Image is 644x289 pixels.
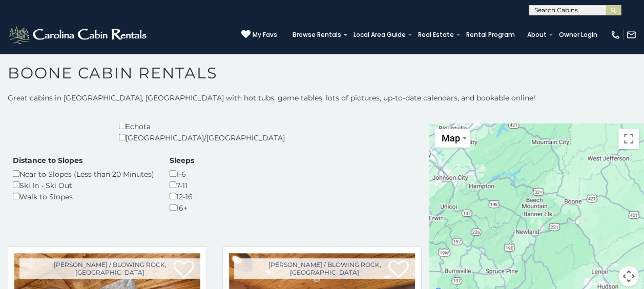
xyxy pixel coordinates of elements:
[241,30,277,40] a: My Favs
[170,155,194,166] label: Sleeps
[8,25,150,45] img: White-1-2.png
[13,191,154,202] div: Walk to Slopes
[287,28,346,42] a: Browse Rentals
[442,133,460,143] span: Map
[119,120,285,132] div: Echota
[170,191,194,202] div: 12-16
[13,179,154,191] div: Ski In - Ski Out
[170,202,194,213] div: 16+
[253,30,277,39] span: My Favs
[170,168,194,179] div: 1-6
[170,179,194,191] div: 7-11
[522,28,552,42] a: About
[610,30,620,40] img: phone-regular-white.png
[461,28,520,42] a: Rental Program
[234,258,415,279] a: [PERSON_NAME] / Blowing Rock, [GEOGRAPHIC_DATA]
[13,155,82,166] label: Distance to Slopes
[618,266,639,286] button: Map camera controls
[618,129,639,149] button: Toggle fullscreen view
[626,30,636,40] img: mail-regular-white.png
[434,129,470,148] button: Change map style
[119,132,285,143] div: [GEOGRAPHIC_DATA]/[GEOGRAPHIC_DATA]
[348,28,411,42] a: Local Area Guide
[413,28,459,42] a: Real Estate
[19,258,200,279] a: [PERSON_NAME] / Blowing Rock, [GEOGRAPHIC_DATA]
[554,28,603,42] a: Owner Login
[13,168,154,179] div: Near to Slopes (Less than 20 Minutes)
